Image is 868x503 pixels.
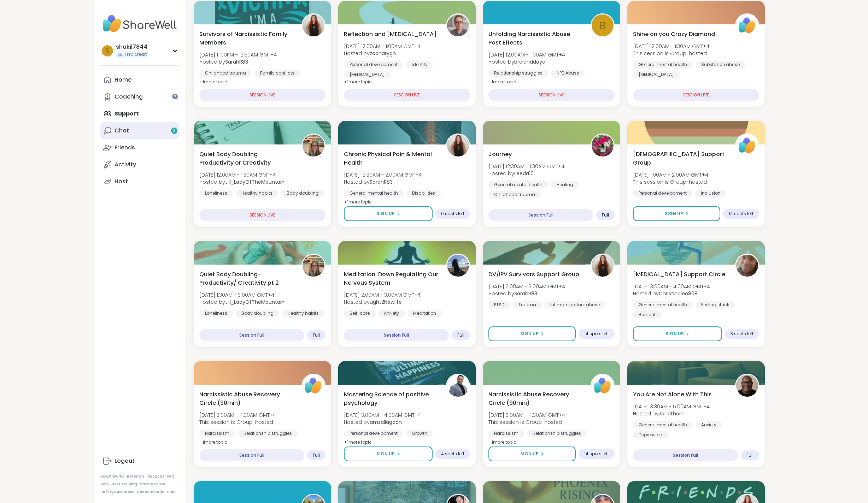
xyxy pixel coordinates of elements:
[376,211,395,217] span: Sign Up
[100,173,179,190] a: Host
[659,410,686,417] b: JonathanT
[199,430,235,437] div: Narcissism
[633,403,710,410] span: [DATE] 3:30AM - 5:00AM GMT+4
[633,421,693,428] div: General mental health
[370,50,396,57] b: zacharygh
[592,375,614,397] img: ShareWell
[140,482,165,487] a: Safety Policy
[441,451,464,457] span: 4 spots left
[199,89,325,101] div: SESSION LIVE
[633,30,717,39] span: Shine on you Crazy Diamond!
[236,190,278,197] div: Healthy habits
[545,301,605,308] div: Intimate partner abuse
[488,58,565,65] span: Hosted by
[112,482,137,487] a: Host Training
[520,451,539,457] span: Sign Up
[100,11,179,36] img: ShareWell Nav Logo
[696,421,722,428] div: Anxiety
[344,310,375,317] div: Self-care
[199,150,294,167] span: Quiet Body Doubling- Productivity or Creativity
[633,178,708,185] span: This session is Group-hosted
[488,170,564,177] span: Hosted by
[746,452,753,458] span: Full
[100,71,179,88] a: Home
[303,255,324,277] img: Jill_LadyOfTheMountain
[736,14,758,36] img: ShareWell
[344,291,421,298] span: [DATE] 2:00AM - 3:00AM GMT+4
[736,135,758,156] img: ShareWell
[167,490,176,495] a: Blog
[100,88,179,105] a: Coaching
[254,70,300,77] div: Family conflicts
[488,70,548,77] div: Relationship struggles
[344,178,422,185] span: Hosted by
[344,412,421,419] span: [DATE] 3:00AM - 4:00AM GMT+4
[344,390,438,407] span: Mastering Science of positive psychology
[344,89,470,101] div: SESSION LIVE
[633,390,712,399] span: You Are Not Alone With This
[488,419,565,426] span: This session is Group-hosted
[633,449,738,461] div: Session Full
[633,190,692,197] div: Personal development
[344,30,436,39] span: Reflection and [MEDICAL_DATA]
[199,449,304,461] div: Session Full
[225,58,248,65] b: SarahR83
[199,171,285,178] span: [DATE] 12:00AM - 1:30AM GMT+4
[633,61,693,68] div: General mental health
[344,446,433,461] button: Sign Up
[488,283,565,290] span: [DATE] 2:00AM - 3:00AM GMT+4
[370,298,402,306] b: Light2Newlife
[236,310,279,317] div: Body doubling
[527,430,587,437] div: Relationship struggles
[199,390,294,407] span: Narcissistic Abuse Recovery Circle (90min)
[488,390,583,407] span: Narcissistic Abuse Recovery Circle (90min)
[633,206,720,221] button: Sign Up
[344,298,421,306] span: Hosted by
[313,332,320,338] span: Full
[167,474,175,479] a: FAQ
[696,61,745,68] div: Substance abuse
[378,310,405,317] div: Anxiety
[584,451,609,457] span: 14 spots left
[173,128,176,134] span: 3
[124,52,147,58] span: 1 Pro credit
[344,150,438,167] span: Chronic Physical Pain & Mental Health
[407,310,442,317] div: Meditation
[199,419,276,426] span: This session is Group-hosted
[695,190,726,197] div: Inclusion
[116,43,148,51] div: shakil7844
[488,209,593,221] div: Session Full
[633,270,725,279] span: [MEDICAL_DATA] Support Circle
[344,43,421,50] span: [DATE] 12:00AM - 1:00AM GMT+4
[106,46,109,55] span: s
[633,301,693,308] div: General mental health
[488,30,583,47] span: Unfolding Narcissistic Abuse Post Effects
[199,209,325,221] div: SESSION LIVE
[199,412,276,419] span: [DATE] 3:00AM - 4:30AM GMT+4
[344,50,421,57] span: Hosted by
[100,490,134,495] a: Safety Resources
[488,163,564,170] span: [DATE] 12:30AM - 1:30AM GMT+4
[488,412,565,419] span: [DATE] 3:00AM - 4:30AM GMT+4
[199,51,277,58] span: [DATE] 11:00PM - 12:30AM GMT+4
[344,430,403,437] div: Personal development
[488,150,512,159] span: Journey
[514,170,534,177] b: Leeda10
[303,14,324,36] img: SarahR83
[147,474,164,479] a: About Us
[447,375,469,397] img: amzallagdan
[199,329,304,341] div: Session Full
[488,191,541,198] div: Childhood trauma
[115,144,135,152] div: Friends
[137,490,164,495] a: Redeem Code
[602,212,609,218] span: Full
[199,30,294,47] span: Survivors of Narcissistic Family Members
[199,70,252,77] div: Childhood trauma
[115,93,143,101] div: Coaching
[633,410,710,417] span: Hosted by
[592,255,614,277] img: SarahR83
[513,301,542,308] div: Trauma
[344,71,391,78] div: [MEDICAL_DATA]
[406,190,441,197] div: Disabilities
[238,430,298,437] div: Relationship struggles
